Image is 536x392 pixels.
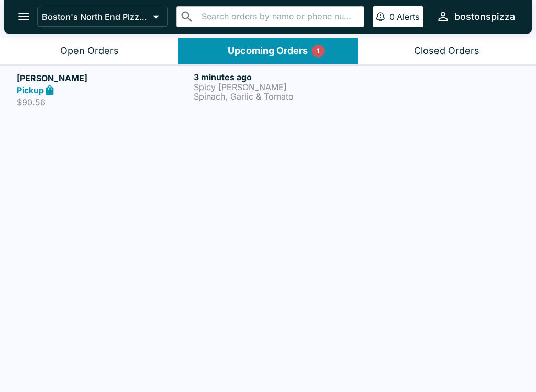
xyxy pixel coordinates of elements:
[317,46,320,56] p: 1
[194,92,366,101] p: Spinach, Garlic & Tomato
[17,97,189,107] p: $90.56
[194,72,366,82] h6: 3 minutes ago
[454,10,515,23] div: bostonspizza
[389,12,395,22] p: 0
[432,5,519,28] button: bostonspizza
[42,12,149,22] p: Boston's North End Pizza Bakery
[60,45,119,57] div: Open Orders
[17,85,44,95] strong: Pickup
[10,3,37,30] button: open drawer
[198,9,360,24] input: Search orders by name or phone number
[17,72,189,84] h5: [PERSON_NAME]
[397,12,419,22] p: Alerts
[37,7,168,27] button: Boston's North End Pizza Bakery
[228,45,308,57] div: Upcoming Orders
[194,82,366,92] p: Spicy [PERSON_NAME]
[414,45,479,57] div: Closed Orders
